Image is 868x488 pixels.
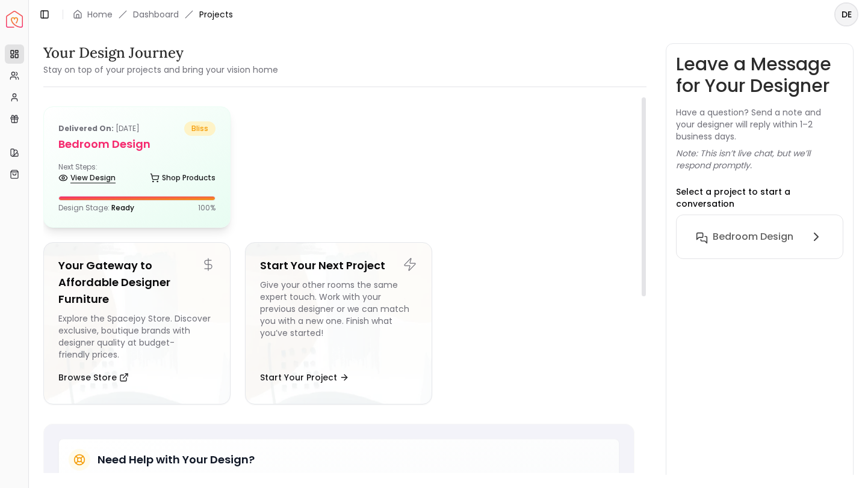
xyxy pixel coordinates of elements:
p: Design Stage: [58,203,134,213]
button: Start Your Project [260,365,349,389]
h5: Bedroom design [58,136,215,153]
h5: Need Help with Your Design? [98,451,255,468]
h5: Your Gateway to Affordable Designer Furniture [58,257,215,308]
button: Browse Store [58,365,129,389]
a: Start Your Next ProjectGive your other rooms the same expert touch. Work with your previous desig... [245,242,432,404]
h6: Bedroom design [713,230,793,244]
h5: Start Your Next Project [260,257,417,274]
a: View Design [58,169,116,186]
div: Next Steps: [58,162,215,186]
span: Ready [111,203,134,213]
span: bliss [184,121,215,136]
span: Projects [199,8,233,20]
img: Spacejoy Logo [6,11,23,28]
b: Delivered on: [58,123,114,133]
div: Explore the Spacejoy Store. Discover exclusive, boutique brands with designer quality at budget-f... [58,313,215,361]
div: Give your other rooms the same expert touch. Work with your previous designer or we can match you... [260,279,417,361]
button: Bedroom design [686,225,834,249]
a: Home [87,8,113,20]
a: Your Gateway to Affordable Designer FurnitureExplore the Spacejoy Store. Discover exclusive, bout... [43,242,231,404]
h3: Your Design Journey [43,43,278,63]
a: Spacejoy [6,11,23,28]
p: Select a project to start a conversation [676,186,844,210]
p: Have a question? Send a note and your designer will reply within 1–2 business days. [676,106,844,142]
p: [DATE] [58,121,140,136]
nav: breadcrumb [73,8,233,20]
h3: Leave a Message for Your Designer [676,53,844,97]
a: Shop Products [150,169,215,186]
a: Dashboard [133,8,179,20]
span: DE [835,4,857,25]
p: 100 % [198,203,215,213]
p: Note: This isn’t live chat, but we’ll respond promptly. [676,147,844,171]
button: DE [834,2,858,26]
small: Stay on top of your projects and bring your vision home [43,64,278,76]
